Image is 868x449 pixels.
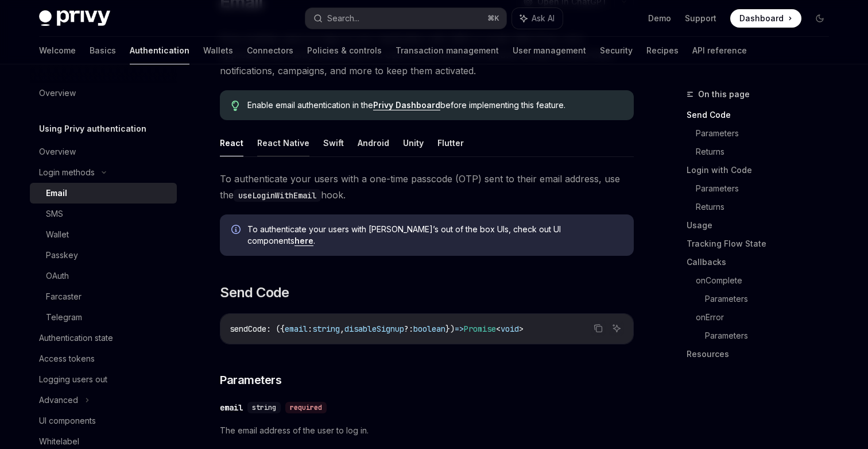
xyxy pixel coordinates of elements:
[230,324,266,334] span: sendCode
[501,324,519,334] span: void
[692,37,747,64] a: API reference
[344,324,404,334] span: disableSignup
[90,37,116,64] a: Basics
[220,372,281,388] span: Parameters
[404,324,413,334] span: ?:
[231,101,239,111] svg: Tip
[247,37,293,64] a: Connectors
[687,253,838,271] a: Callbacks
[730,9,801,28] a: Dashboard
[327,11,359,25] div: Search...
[437,129,464,156] button: Flutter
[696,271,838,290] a: onComplete
[696,124,838,143] a: Parameters
[39,373,107,386] div: Logging users out
[739,13,784,24] span: Dashboard
[46,248,78,262] div: Passkey
[312,324,340,334] span: string
[234,189,321,202] code: useLoginWithEmail
[496,324,501,334] span: <
[247,99,622,111] span: Enable email authentication in the before implementing this feature.
[39,393,78,407] div: Advanced
[696,308,838,327] a: onError
[39,145,76,159] div: Overview
[39,166,95,179] div: Login methods
[285,324,308,334] span: email
[46,269,69,283] div: OAuth
[696,198,838,216] a: Returns
[373,100,440,110] a: Privy Dashboard
[39,86,76,100] div: Overview
[220,171,634,203] span: To authenticate your users with a one-time passcode (OTP) sent to their email address, use the hook.
[685,13,716,24] a: Support
[30,328,177,348] a: Authentication state
[340,324,344,334] span: ,
[396,37,499,64] a: Transaction management
[487,14,499,23] span: ⌘ K
[39,352,95,366] div: Access tokens
[413,324,445,334] span: boolean
[130,37,189,64] a: Authentication
[285,402,327,413] div: required
[30,286,177,307] a: Farcaster
[203,37,233,64] a: Wallets
[687,235,838,253] a: Tracking Flow State
[220,283,289,302] span: Send Code
[30,224,177,245] a: Wallet
[687,216,838,235] a: Usage
[30,307,177,328] a: Telegram
[687,106,838,124] a: Send Code
[30,204,177,224] a: SMS
[30,183,177,204] a: Email
[646,37,679,64] a: Recipes
[696,143,838,161] a: Returns
[39,10,110,26] img: dark logo
[591,321,606,336] button: Copy the contents from the code block
[39,37,76,64] a: Welcome
[358,129,389,156] button: Android
[687,161,838,179] a: Login with Code
[30,369,177,390] a: Logging users out
[294,236,313,246] a: here
[305,8,506,29] button: Search...⌘K
[46,228,69,241] div: Wallet
[46,186,67,200] div: Email
[46,290,82,304] div: Farcaster
[30,266,177,286] a: OAuth
[687,345,838,363] a: Resources
[513,37,586,64] a: User management
[307,37,382,64] a: Policies & controls
[231,225,243,236] svg: Info
[532,13,555,24] span: Ask AI
[445,324,455,334] span: })
[30,245,177,266] a: Passkey
[512,8,563,29] button: Ask AI
[30,141,177,162] a: Overview
[455,324,464,334] span: =>
[698,87,750,101] span: On this page
[323,129,344,156] button: Swift
[220,402,243,413] div: email
[519,324,524,334] span: >
[247,224,622,247] span: To authenticate your users with [PERSON_NAME]’s out of the box UIs, check out UI components .
[30,83,177,103] a: Overview
[46,207,63,221] div: SMS
[811,9,829,28] button: Toggle dark mode
[39,435,79,448] div: Whitelabel
[30,348,177,369] a: Access tokens
[600,37,633,64] a: Security
[266,324,285,334] span: : ({
[39,414,96,428] div: UI components
[705,327,838,345] a: Parameters
[609,321,624,336] button: Ask AI
[30,410,177,431] a: UI components
[308,324,312,334] span: :
[257,129,309,156] button: React Native
[39,331,113,345] div: Authentication state
[220,129,243,156] button: React
[39,122,146,136] h5: Using Privy authentication
[705,290,838,308] a: Parameters
[696,179,838,198] a: Parameters
[46,310,82,324] div: Telegram
[220,424,634,438] span: The email address of the user to log in.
